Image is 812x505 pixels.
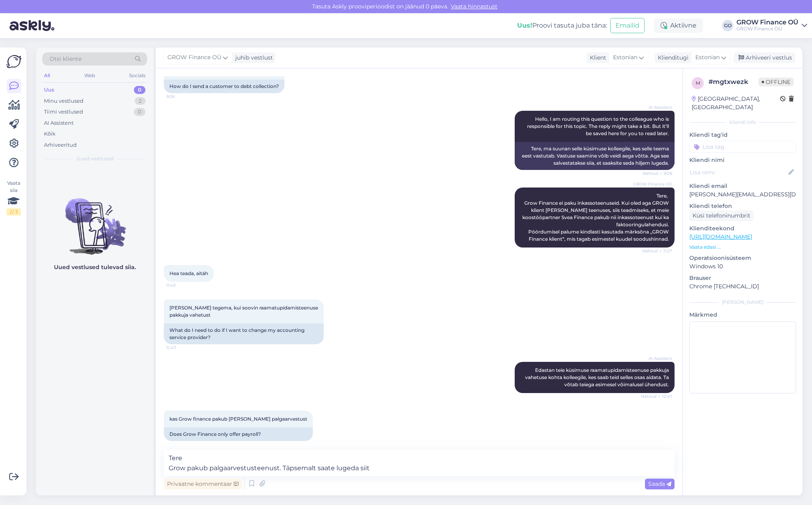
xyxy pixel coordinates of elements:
[722,20,733,31] div: GO
[689,202,796,210] p: Kliendi telefon
[44,141,77,149] div: Arhiveeritud
[689,141,796,153] input: Lisa tag
[654,18,703,33] div: Aktiivne
[166,282,196,288] span: 11:40
[522,193,670,242] span: Tere, Grow Finance ei paku inkassoteenuseid. Kui oled aga GROW klient [PERSON_NAME] teenuses, sii...
[642,355,672,361] span: AI Assistent
[6,54,22,69] img: Askly Logo
[164,427,313,441] div: Does Grow Finance only offer payroll?
[587,54,606,62] div: Klient
[648,480,671,487] span: Saada
[689,210,754,221] div: Küsi telefoninumbrit
[127,70,147,81] div: Socials
[695,53,720,62] span: Estonian
[517,22,532,29] b: Uus!
[689,282,796,291] p: Chrome [TECHNICAL_ID]
[44,119,74,127] div: AI Assistent
[736,26,798,32] div: GROW Finance OÜ
[689,311,796,319] p: Märkmed
[169,416,307,422] span: kas Grow finance pakub [PERSON_NAME] palgaarvestust
[642,170,672,176] span: Nähtud ✓ 9:08
[166,345,196,351] span: 12:47
[54,263,136,271] p: Uued vestlused tulevad siia.
[76,155,113,162] span: Uued vestlused
[6,208,21,216] div: 2 / 3
[6,180,21,216] div: Vaata siia
[135,97,145,105] div: 2
[50,55,82,63] span: Otsi kliente
[689,190,796,199] p: [PERSON_NAME][EMAIL_ADDRESS][DOMAIN_NAME]
[689,182,796,190] p: Kliendi email
[525,367,670,387] span: Edastan teie küsimuse raamatupidamisteenuse pakkuja vahetuse kohta kolleegile, kes saab teid sell...
[164,450,675,476] textarea: Tere Grow pakub palgaarvestusteenust. Täpsemalt saate lugeda siit
[692,95,780,112] div: [GEOGRAPHIC_DATA], [GEOGRAPHIC_DATA]
[689,119,796,126] div: Kliendi info
[758,78,794,86] span: Offline
[696,80,700,86] span: m
[655,54,689,62] div: Klienditugi
[689,299,796,306] div: [PERSON_NAME]
[734,52,795,63] div: Arhiveeri vestlus
[689,156,796,164] p: Kliendi nimi
[166,94,196,100] span: 9:08
[517,21,607,30] div: Proovi tasuta juba täna:
[169,270,208,276] span: Hea teada, aitäh
[44,86,54,94] div: Uus
[44,130,56,138] div: Kõik
[736,19,807,32] a: GROW Finance OÜGROW Finance OÜ
[164,80,285,93] div: How do I send a customer to debt collection?
[689,131,796,139] p: Kliendi tag'id
[610,18,645,33] button: Emailid
[642,104,672,110] span: AI Assistent
[515,142,675,170] div: Tere, ma suunan selle küsimuse kolleegile, kes selle teema eest vastutab. Vastuse saamine võib ve...
[689,274,796,282] p: Brauser
[527,116,670,136] span: Hello, I am routing this question to the colleague who is responsible for this topic. The reply m...
[689,262,796,271] p: Windows 10
[134,108,145,116] div: 0
[167,53,221,62] span: GROW Finance OÜ
[83,70,97,81] div: Web
[164,323,324,344] div: What do I need to do if I want to change my accounting service provider?
[44,108,83,116] div: Tiimi vestlused
[633,181,672,187] span: GROW Finance OÜ
[709,77,758,87] div: # mgtxwezk
[169,305,319,318] span: [PERSON_NAME] tegema, kui soovin raamatupidamisteenuse pakkuja vahetust
[164,479,242,489] div: Privaatne kommentaar
[689,233,752,240] a: [URL][DOMAIN_NAME]
[44,97,84,105] div: Minu vestlused
[641,393,672,399] span: Nähtud ✓ 12:47
[690,168,787,177] input: Lisa nimi
[736,19,798,26] div: GROW Finance OÜ
[166,441,196,447] span: 12:48
[448,3,500,10] a: Vaata hinnastust
[689,244,796,251] p: Vaata edasi ...
[36,184,153,256] img: No chats
[689,254,796,262] p: Operatsioonisüsteem
[613,53,637,62] span: Estonian
[689,224,796,233] p: Klienditeekond
[134,86,145,94] div: 0
[232,54,273,62] div: juhib vestlust
[642,248,672,254] span: Nähtud ✓ 11:27
[42,70,52,81] div: All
